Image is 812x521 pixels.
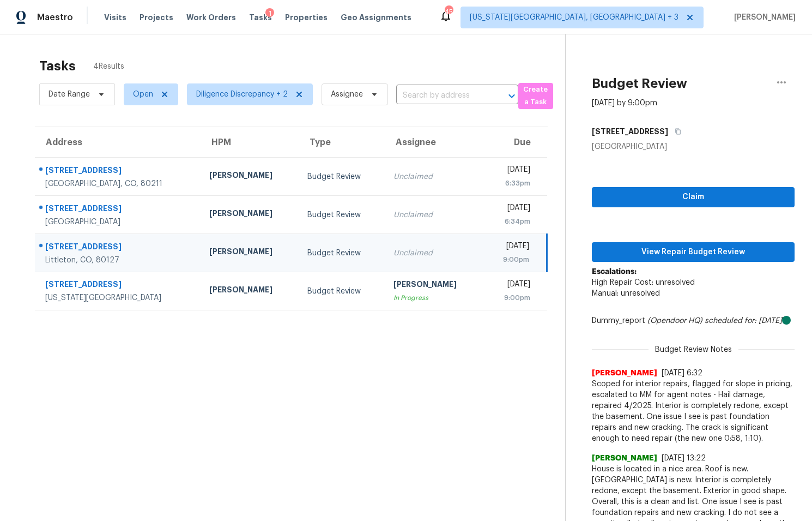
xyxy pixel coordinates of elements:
[393,171,474,182] div: Unclaimed
[492,241,529,254] div: [DATE]
[133,89,153,100] span: Open
[39,61,76,71] h2: Tasks
[662,454,706,462] span: [DATE] 13:22
[592,279,695,286] span: High Repair Cost: unresolved
[592,453,657,464] span: [PERSON_NAME]
[45,241,192,255] div: [STREET_ADDRESS]
[668,122,683,141] button: Copy Address
[592,268,637,276] b: Escalations:
[37,12,73,23] span: Maestro
[307,209,376,220] div: Budget Review
[209,284,290,298] div: [PERSON_NAME]
[705,317,782,325] i: scheduled for: [DATE]
[492,292,530,303] div: 9:00pm
[492,164,530,178] div: [DATE]
[492,202,530,216] div: [DATE]
[140,12,173,23] span: Projects
[649,344,738,355] span: Budget Review Notes
[331,89,363,100] span: Assignee
[592,78,687,89] h2: Budget Review
[45,178,192,189] div: [GEOGRAPHIC_DATA], CO, 80211
[45,292,192,303] div: [US_STATE][GEOGRAPHIC_DATA]
[592,98,657,109] div: [DATE] by 9:00pm
[492,178,530,189] div: 6:33pm
[196,89,288,100] span: Diligence Discrepancy + 2
[45,279,192,292] div: [STREET_ADDRESS]
[45,217,192,227] div: [GEOGRAPHIC_DATA]
[93,61,124,72] span: 4 Results
[45,203,192,217] div: [STREET_ADDRESS]
[504,88,519,104] button: Open
[393,292,474,303] div: In Progress
[730,12,796,23] span: [PERSON_NAME]
[662,369,702,377] span: [DATE] 6:32
[45,255,192,266] div: Littleton, CO, 80127
[209,170,290,183] div: [PERSON_NAME]
[445,7,452,17] div: 45
[265,8,274,19] div: 1
[285,12,328,23] span: Properties
[492,254,529,265] div: 9:00pm
[470,12,678,23] span: [US_STATE][GEOGRAPHIC_DATA], [GEOGRAPHIC_DATA] + 3
[385,127,483,158] th: Assignee
[601,245,786,259] span: View Repair Budget Review
[592,379,795,444] span: Scoped for interior repairs, flagged for slope in pricing, escalated to MM for agent notes - Hail...
[104,12,126,23] span: Visits
[393,248,474,259] div: Unclaimed
[592,242,795,262] button: View Repair Budget Review
[601,190,786,204] span: Claim
[592,315,795,326] div: Dummy_report
[492,216,530,227] div: 6:34pm
[209,246,290,260] div: [PERSON_NAME]
[49,89,90,100] span: Date Range
[647,317,702,325] i: (Opendoor HQ)
[483,127,547,158] th: Due
[45,165,192,178] div: [STREET_ADDRESS]
[393,279,474,292] div: [PERSON_NAME]
[524,83,548,109] span: Create a Task
[201,127,299,158] th: HPM
[307,286,376,297] div: Budget Review
[209,208,290,221] div: [PERSON_NAME]
[307,171,376,182] div: Budget Review
[592,290,660,297] span: Manual: unresolved
[592,141,795,152] div: [GEOGRAPHIC_DATA]
[518,83,553,109] button: Create a Task
[592,187,795,207] button: Claim
[592,126,668,137] h5: [STREET_ADDRESS]
[299,127,385,158] th: Type
[186,12,236,23] span: Work Orders
[492,279,530,292] div: [DATE]
[592,368,657,379] span: [PERSON_NAME]
[396,87,488,104] input: Search by address
[341,12,411,23] span: Geo Assignments
[307,248,376,259] div: Budget Review
[249,14,272,21] span: Tasks
[35,127,201,158] th: Address
[393,209,474,220] div: Unclaimed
